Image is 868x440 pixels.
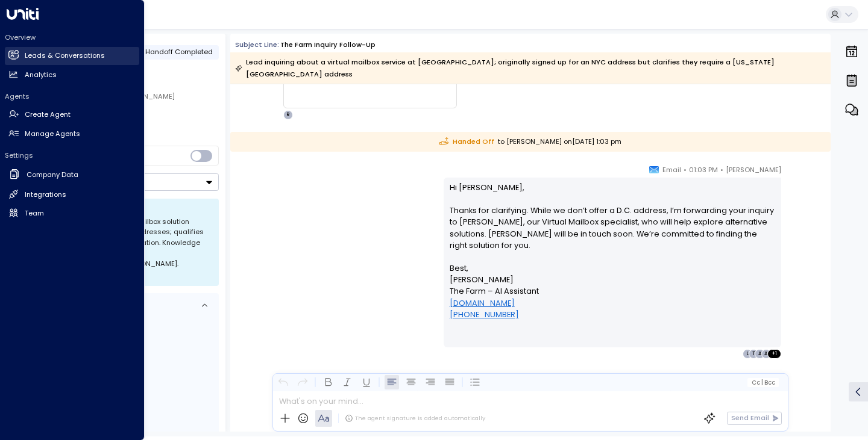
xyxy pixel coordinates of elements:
h2: Manage Agents [25,129,80,139]
div: to [PERSON_NAME] on [DATE] 1:03 pm [230,132,831,152]
span: Cc Bcc [752,379,775,386]
h2: Integrations [25,190,66,200]
div: The agent signature is added automatically [345,414,485,423]
button: Cc|Bcc [747,378,779,387]
div: A [755,349,764,359]
a: Team [5,204,139,222]
h2: Agents [5,91,139,101]
h2: Analytics [25,70,57,80]
span: [PERSON_NAME] [726,164,781,176]
div: R [283,110,293,120]
h2: Company Data [27,170,78,180]
a: Manage Agents [5,125,139,143]
a: Company Data [5,165,139,185]
p: Hi [PERSON_NAME], Thanks for clarifying. While we don’t offer a D.C. address, I’m forwarding your... [450,182,776,262]
div: The Farm Inquiry Follow-up [280,40,376,50]
span: • [720,164,723,176]
a: [DOMAIN_NAME] [450,297,515,309]
img: 5_headshot.jpg [786,164,805,183]
h2: Leads & Conversations [25,51,105,61]
span: • [684,164,687,176]
button: Undo [276,375,291,389]
h2: Create Agent [25,110,71,120]
h2: Settings [5,150,139,160]
button: Redo [295,375,310,389]
div: T [749,349,758,359]
a: Create Agent [5,106,139,124]
span: Handoff Completed [145,47,213,57]
p: [PERSON_NAME] The Farm – AI Assistant [450,274,776,320]
span: Subject Line: [235,40,279,49]
span: 01:03 PM [689,164,718,176]
div: A [761,349,771,359]
p: Best, [450,262,776,274]
a: Integrations [5,185,139,203]
h2: Overview [5,33,139,42]
a: [PHONE_NUMBER] [450,309,519,320]
h2: Team [25,208,44,218]
a: Analytics [5,66,139,84]
div: L [743,349,752,359]
span: | [761,379,763,386]
span: Email [662,164,681,176]
div: Lead inquiring about a virtual mailbox service at [GEOGRAPHIC_DATA]; originally signed up for an ... [235,56,825,80]
span: Handed Off [439,137,494,147]
div: + 1 [767,349,781,359]
a: Leads & Conversations [5,47,139,65]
